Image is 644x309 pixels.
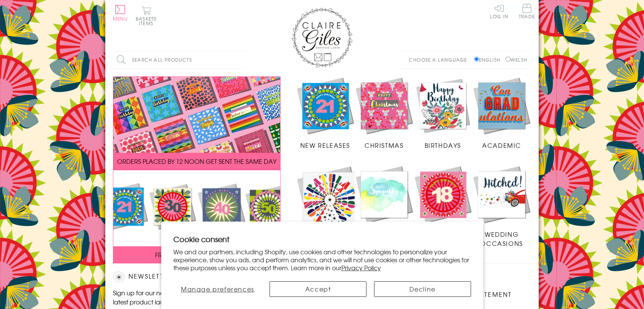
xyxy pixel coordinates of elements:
[365,141,403,150] span: Christmas
[414,165,473,239] a: Age Cards
[113,271,242,283] h2: Newsletter
[355,76,414,150] a: Christmas
[117,157,276,166] span: ORDERS PLACED BY 12 NOON GET SENT THE SAME DAY
[506,56,527,63] label: Welsh
[506,57,511,62] input: Welsh
[425,141,461,150] span: Birthdays
[472,165,531,248] a: Wedding Occasions
[173,248,471,271] p: We and our partners, including Shopify, use cookies and other technologies to personalize your ex...
[296,76,355,150] a: New Releases
[270,281,366,297] button: Accept
[374,281,471,297] button: Decline
[480,230,523,248] span: Wedding Occasions
[139,15,157,27] span: 0 items
[173,281,262,297] button: Manage preferences
[519,4,535,20] a: Trade
[238,51,246,68] input: Search
[472,76,531,150] a: Academic
[355,165,414,239] a: Sympathy
[300,141,350,150] span: New Releases
[136,6,157,25] button: Basket0 items
[113,15,128,22] span: Menu
[181,284,254,293] span: Manage preferences
[474,56,504,63] label: English
[292,8,352,68] img: Claire Giles Greetings Cards
[173,234,471,244] h2: Cookie consent
[296,165,364,248] a: Congratulations
[155,250,239,259] span: FREE P&P ON ALL UK ORDERS
[474,57,479,62] input: English
[341,263,381,272] a: Privacy Policy
[113,51,246,68] input: Search all products
[482,141,521,150] span: Academic
[490,4,508,19] a: Log In
[414,76,473,150] a: Birthdays
[113,5,128,21] button: Menu
[409,56,473,63] p: Choose a language:
[519,4,535,19] span: Trade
